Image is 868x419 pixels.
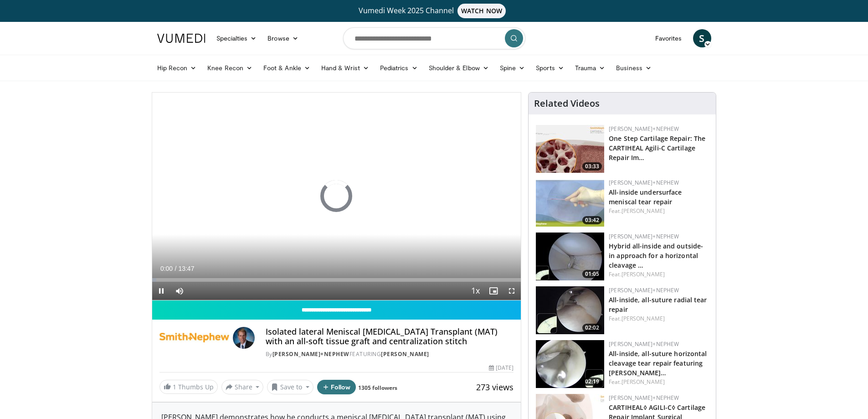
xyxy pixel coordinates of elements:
[609,315,709,323] div: Feat.
[159,327,229,349] img: Smith+Nephew
[582,270,602,278] span: 01:05
[173,383,176,391] span: 1
[609,134,705,162] a: One Step Cartilage Repair: The CARTIHEAL Agili-C Cartilage Repair Im…
[457,4,506,18] span: WATCH NOW
[221,380,264,394] button: Share
[621,270,665,278] a: [PERSON_NAME]
[503,282,521,300] button: Fullscreen
[152,93,521,300] video-js: Video Player
[609,179,679,186] a: [PERSON_NAME]+Nephew
[316,59,375,77] a: Hand & Wrist
[530,59,570,77] a: Sports
[582,216,602,224] span: 03:42
[152,282,170,300] button: Pause
[570,59,611,77] a: Trauma
[160,265,173,272] span: 0:00
[582,378,602,386] span: 02:19
[621,378,665,386] a: [PERSON_NAME]
[381,350,429,358] a: [PERSON_NAME]
[609,242,703,269] a: Hybrid all-inside and outside-in approach for a horizontal cleavage …
[358,384,397,392] a: 1305 followers
[211,29,262,47] a: Specialties
[476,382,514,393] span: 273 views
[611,59,657,77] a: Business
[650,29,688,47] a: Favorites
[693,29,711,47] a: S
[536,340,604,388] img: 173c071b-399e-4fbc-8156-5fdd8d6e2d0e.150x105_q85_crop-smart_upscale.jpg
[582,324,602,332] span: 02:02
[157,34,205,43] img: VuMedi Logo
[375,59,423,77] a: Pediatrics
[609,378,709,386] div: Feat.
[466,282,484,300] button: Playback Rate
[609,286,679,294] a: [PERSON_NAME]+Nephew
[534,98,600,109] h4: Related Videos
[536,286,604,334] a: 02:02
[609,233,679,240] a: [PERSON_NAME]+Nephew
[262,29,304,47] a: Browse
[317,380,356,394] button: Follow
[536,233,604,280] img: 364c13b8-bf65-400b-a941-5a4a9c158216.150x105_q85_crop-smart_upscale.jpg
[178,265,194,272] span: 13:47
[536,125,604,173] img: 781f413f-8da4-4df1-9ef9-bed9c2d6503b.150x105_q85_crop-smart_upscale.jpg
[152,278,521,282] div: Progress Bar
[258,59,316,77] a: Foot & Ankle
[609,340,679,348] a: [PERSON_NAME]+Nephew
[609,270,709,279] div: Feat.
[582,162,602,171] span: 03:33
[175,265,177,272] span: /
[494,59,530,77] a: Spine
[423,59,494,77] a: Shoulder & Elbow
[343,27,525,49] input: Search topics, interventions
[621,315,665,322] a: [PERSON_NAME]
[484,282,503,300] button: Enable picture-in-picture mode
[536,286,604,334] img: 0d5ae7a0-0009-4902-af95-81e215730076.150x105_q85_crop-smart_upscale.jpg
[266,350,514,358] div: By FEATURING
[609,188,682,206] a: All-inside undersurface meniscal tear repair
[536,233,604,280] a: 01:05
[159,4,710,18] a: Vumedi Week 2025 ChannelWATCH NOW
[609,125,679,133] a: [PERSON_NAME]+Nephew
[536,179,604,227] img: 02c34c8e-0ce7-40b9-85e3-cdd59c0970f9.150x105_q85_crop-smart_upscale.jpg
[170,282,189,300] button: Mute
[536,125,604,173] a: 03:33
[489,364,514,372] div: [DATE]
[609,295,707,314] a: All-inside, all-suture radial tear repair
[609,349,707,377] a: All-inside, all-suture horizontal cleavage tear repair featuring [PERSON_NAME]…
[267,380,313,394] button: Save to
[152,59,202,77] a: Hip Recon
[609,394,679,402] a: [PERSON_NAME]+Nephew
[272,350,349,358] a: [PERSON_NAME]+Nephew
[609,207,709,215] div: Feat.
[202,59,258,77] a: Knee Recon
[536,179,604,227] a: 03:42
[233,327,255,349] img: Avatar
[621,207,665,215] a: [PERSON_NAME]
[536,340,604,388] a: 02:19
[266,327,514,347] h4: Isolated lateral Meniscal [MEDICAL_DATA] Transplant (MAT) with an all-soft tissue graft and centr...
[159,380,218,394] a: 1 Thumbs Up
